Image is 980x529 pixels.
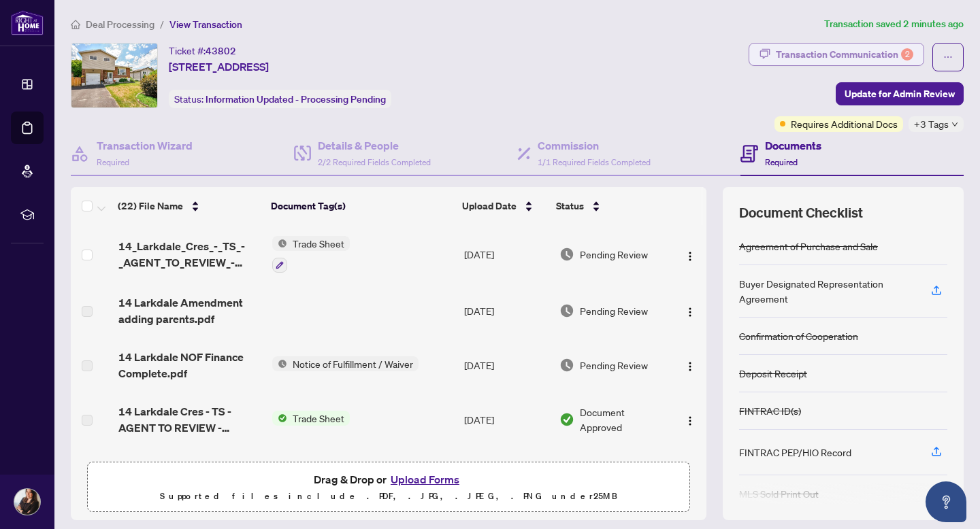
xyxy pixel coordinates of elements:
span: (22) File Name [118,199,183,214]
img: Status Icon [272,236,287,251]
img: Document Status [559,303,574,318]
h4: Commission [538,137,651,154]
span: Requires Additional Docs [791,116,898,131]
span: Pending Review [580,358,648,373]
img: IMG-N12259760_1.jpg [71,44,157,107]
span: Pending Review [580,303,648,318]
th: Status [551,187,669,225]
span: Notice of Fulfillment / Waiver [287,356,419,371]
div: Confirmation of Cooperation [739,328,858,343]
button: Logo [679,409,701,430]
span: ellipsis [943,52,953,62]
span: Upload Date [462,199,517,214]
img: Logo [685,415,696,426]
div: Ticket #: [169,43,236,58]
div: Status: [169,90,391,108]
img: Logo [685,251,696,262]
div: Agreement of Purchase and Sale [739,239,878,254]
span: Deal Processing [86,18,154,31]
div: 2 [901,48,913,61]
img: logo [11,10,44,35]
span: View Transaction [169,18,242,31]
span: Trade Sheet [287,236,350,251]
span: Trade Sheet [287,411,350,426]
span: Information Updated - Processing Pending [206,93,386,105]
img: Status Icon [272,411,287,426]
p: Supported files include .PDF, .JPG, .JPEG, .PNG under 25 MB [96,488,681,505]
span: Required [97,157,129,167]
span: Required [765,157,798,167]
div: FINTRAC ID(s) [739,403,801,418]
span: 14 Larkdale Amendment adding parents.pdf [118,294,261,327]
img: Profile Icon [14,489,40,515]
img: Document Status [559,412,574,427]
span: Status [556,199,584,214]
span: 2/2 Required Fields Completed [318,157,431,167]
span: 14_Larkdale_Cres_-_TS_-_AGENT_TO_REVIEW_-_Ashley.pdf [118,238,261,271]
span: [STREET_ADDRESS] [169,58,269,75]
div: Buyer Designated Representation Agreement [739,276,915,306]
button: Logo [679,300,701,322]
span: Pending Review [580,247,648,262]
span: Document Checklist [739,203,863,222]
button: Upload Forms [387,471,463,488]
th: Document Tag(s) [265,187,457,225]
span: 1/1 Required Fields Completed [538,157,651,167]
th: Upload Date [457,187,551,225]
th: (22) File Name [112,187,265,225]
div: Deposit Receipt [739,366,807,381]
button: Status IconNotice of Fulfillment / Waiver [272,356,419,371]
td: [DATE] [459,338,554,392]
article: Transaction saved 2 minutes ago [824,16,964,32]
span: Drag & Drop orUpload FormsSupported files include .PDF, .JPG, .JPEG, .PNG under25MB [88,462,689,513]
li: / [160,16,164,32]
span: Document Approved [580,405,668,434]
img: Logo [685,307,696,318]
button: Update for Admin Review [836,82,964,105]
img: Status Icon [272,356,287,371]
h4: Details & People [318,137,431,154]
button: Transaction Communication2 [749,43,924,66]
span: 43802 [206,45,236,57]
span: +3 Tags [914,116,949,132]
h4: Transaction Wizard [97,137,193,154]
img: Document Status [559,247,574,262]
td: [DATE] [459,225,554,284]
td: [DATE] [459,392,554,447]
td: [DATE] [459,284,554,338]
span: home [71,20,80,29]
span: 14 Larkdale Cres - TS - AGENT TO REVIEW - [PERSON_NAME].pdf [118,403,261,436]
span: 14 Larkdale NOF Finance Complete.pdf [118,349,261,381]
button: Status IconTrade Sheet [272,236,350,273]
span: Update for Admin Review [845,83,955,105]
span: Drag & Drop or [314,471,463,488]
img: Document Status [559,358,574,373]
td: [DATE] [459,447,554,498]
h4: Documents [765,137,821,154]
button: Logo [679,243,701,265]
div: FINTRAC PEP/HIO Record [739,445,851,460]
div: Transaction Communication [776,44,913,65]
img: Logo [685,361,696,372]
button: Open asap [926,481,966,522]
span: down [951,121,958,128]
button: Logo [679,354,701,376]
button: Status IconTrade Sheet [272,411,350,426]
